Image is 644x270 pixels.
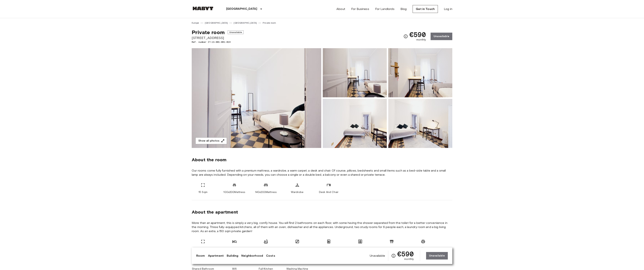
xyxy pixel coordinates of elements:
[192,29,225,35] span: Private room
[208,253,224,258] a: Apartment
[403,34,408,39] svg: Check cost overview for full price breakdown. Please note that discounts apply to new joiners onl...
[234,21,257,25] a: [GEOGRAPHIC_DATA]
[291,190,303,194] span: Wardrobe
[413,5,438,13] a: Get in Touch
[416,38,426,42] span: monthly
[192,221,452,233] span: More than an apartment, this is simply a very big, comfy house. You will find 2 bathrooms on each...
[404,257,414,261] span: monthly
[196,253,205,258] a: Room
[192,21,199,25] a: Europe
[266,253,275,258] a: Costs
[409,31,426,38] span: €590
[370,254,385,258] span: Unavailable
[197,247,209,250] span: 700 Sqm
[382,247,402,250] span: Kitchen Utensils
[192,7,214,10] img: Habyt
[388,99,452,148] img: Picture of unit IT-13-001-001-01H
[397,250,414,257] span: €590
[226,247,243,250] span: Bedrooms: 29
[444,7,452,11] a: Log in
[388,48,452,97] img: Picture of unit IT-13-001-001-01H
[226,7,257,11] p: [GEOGRAPHIC_DATA]
[257,247,274,250] span: Bathrooms: 11
[323,48,387,97] img: Picture of unit IT-13-001-001-01H
[192,169,452,177] span: Our rooms come fully furnished with a premium mattress, a wardrobe, a warm carpet, a desk and cha...
[255,190,277,194] span: 140x200Mattress
[223,190,245,194] span: 100x200Mattress
[228,30,244,34] span: Unavailable
[290,247,304,250] span: Multi-floors
[192,209,238,215] span: About the apartment
[192,40,244,44] span: Ref. number IT-13-001-001-01H
[336,7,345,11] a: About
[227,253,238,258] a: Building
[263,21,276,25] a: Private room
[350,247,370,250] span: Shared Garden
[192,157,452,163] span: About the room
[192,48,321,148] img: Marketing picture of unit IT-13-001-001-01H
[400,7,407,11] a: Blog
[323,99,387,148] img: Picture of unit IT-13-001-001-01H
[241,253,263,258] a: Neighborhood
[351,7,369,11] a: For Business
[319,190,338,194] span: Desk And Chair
[419,247,427,250] span: Office
[192,35,244,40] span: [STREET_ADDRESS]
[318,247,339,250] span: Laundry Machine
[205,21,228,25] a: [GEOGRAPHIC_DATA]
[391,253,396,258] svg: Check cost overview for full price breakdown. Please note that discounts apply to new joiners onl...
[198,190,207,194] span: 15 Sqm
[375,7,394,11] a: For Landlords
[195,137,227,144] button: Show all photos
